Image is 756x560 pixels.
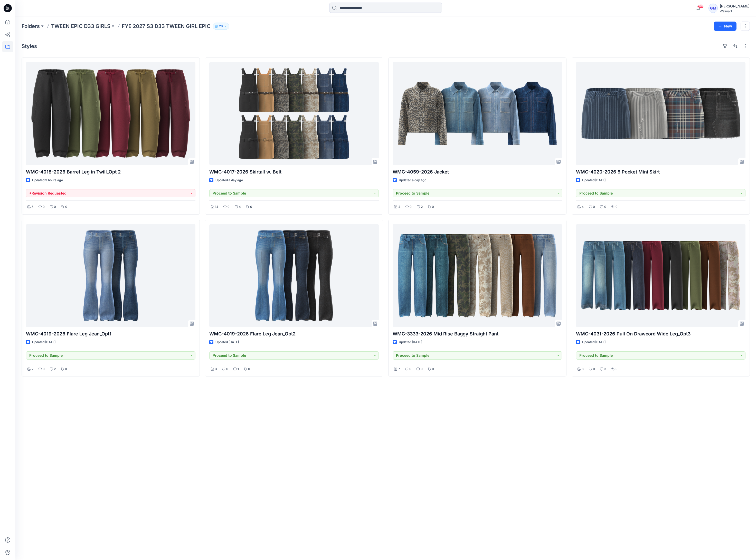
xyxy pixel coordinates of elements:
[209,62,379,165] a: WMG-4017-2026 Skirtall w. Belt
[616,204,618,210] p: 0
[421,204,423,210] p: 2
[698,4,704,8] span: 99
[410,204,412,210] p: 0
[432,204,434,210] p: 0
[582,178,606,183] p: Updated [DATE]
[399,340,422,345] p: Updated [DATE]
[22,23,40,30] a: Folders
[239,204,241,210] p: 4
[604,366,606,372] p: 3
[43,204,45,210] p: 0
[714,22,736,31] button: New
[215,366,217,372] p: 3
[398,366,400,372] p: 7
[209,224,379,327] a: WMG-4019-2026 Flare Leg Jean_Opt2
[593,204,595,210] p: 0
[26,330,195,337] p: WMG-4019-2026 Flare Leg Jean_Opt1
[720,3,750,9] div: [PERSON_NAME]
[122,23,211,30] p: FYE 2027 S3 D33 TWEEN GIRL EPIC
[393,62,562,165] a: WMG-4059-2026 Jacket
[215,204,218,210] p: 14
[22,43,37,49] h4: Styles
[209,168,379,176] p: WMG-4017-2026 Skirtall w. Belt
[720,9,750,13] div: Walmart
[421,366,423,372] p: 0
[226,366,228,372] p: 0
[26,168,195,176] p: WMG-4018-2026 Barrel Leg in Twill_Opt 2
[576,330,745,337] p: WMG-4031-2026 Pull On Drawcord Wide Leg_Opt3
[32,204,33,210] p: 5
[54,204,56,210] p: 0
[582,366,584,372] p: 8
[213,23,229,30] button: 28
[399,178,426,183] p: Updated a day ago
[616,366,618,372] p: 0
[393,168,562,176] p: WMG-4059-2026 Jacket
[26,62,195,165] a: WMG-4018-2026 Barrel Leg in Twill_Opt 2
[43,366,45,372] p: 0
[65,204,67,210] p: 0
[576,62,745,165] a: WMG-4020-2026 5 Pocket Mini Skirt
[432,366,434,372] p: 0
[65,366,67,372] p: 0
[393,224,562,327] a: WMG-3333-2026 Mid Rise Baggy Straight Pant
[32,340,55,345] p: Updated [DATE]
[708,4,718,13] div: GM
[32,366,33,372] p: 2
[593,366,595,372] p: 0
[582,204,584,210] p: 4
[576,168,745,176] p: WMG-4020-2026 5 Pocket Mini Skirt
[604,204,606,210] p: 0
[219,23,223,29] p: 28
[209,330,379,337] p: WMG-4019-2026 Flare Leg Jean_Opt2
[393,330,562,337] p: WMG-3333-2026 Mid Rise Baggy Straight Pant
[250,204,252,210] p: 0
[409,366,411,372] p: 0
[238,366,239,372] p: 1
[215,178,243,183] p: Updated a day ago
[54,366,56,372] p: 2
[228,204,230,210] p: 0
[32,178,63,183] p: Updated 3 hours ago
[398,204,400,210] p: 4
[215,340,239,345] p: Updated [DATE]
[51,23,110,30] a: TWEEN EPIC D33 GIRLS
[576,224,745,327] a: WMG-4031-2026 Pull On Drawcord Wide Leg_Opt3
[26,224,195,327] a: WMG-4019-2026 Flare Leg Jean_Opt1
[582,340,606,345] p: Updated [DATE]
[248,366,250,372] p: 0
